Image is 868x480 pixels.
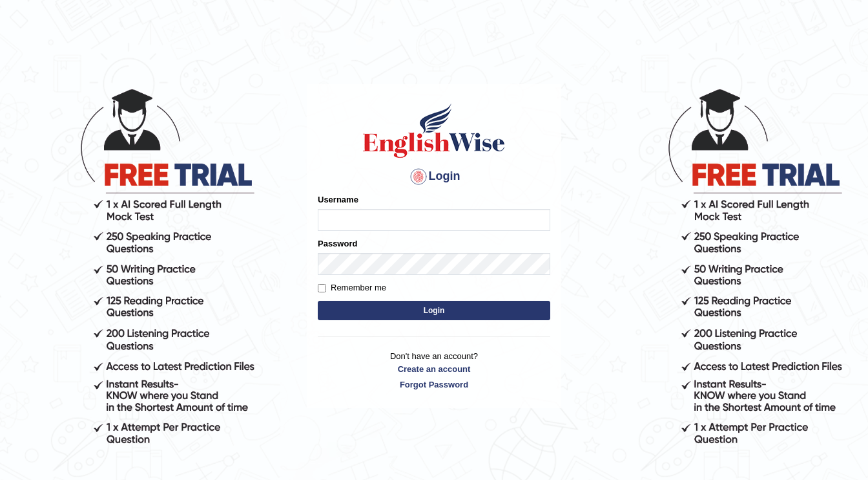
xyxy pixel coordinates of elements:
label: Username [318,193,358,206]
h4: Login [318,166,550,187]
a: Create an account [318,363,550,375]
label: Remember me [318,281,386,294]
button: Login [318,301,550,320]
input: Remember me [318,284,326,292]
img: Logo of English Wise sign in for intelligent practice with AI [360,102,508,160]
a: Forgot Password [318,378,550,391]
label: Password [318,237,357,250]
p: Don't have an account? [318,350,550,390]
